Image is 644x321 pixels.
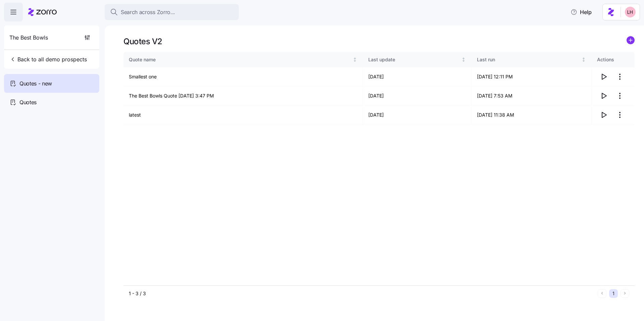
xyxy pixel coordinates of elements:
button: Next page [621,289,629,298]
a: Quotes [4,93,99,112]
h1: Quotes V2 [123,36,162,47]
div: Quote name [129,56,351,63]
td: latest [123,106,363,125]
button: 1 [609,289,618,298]
div: Not sorted [353,57,357,62]
a: Quotes - new [4,74,99,93]
td: Smallest one [123,67,363,86]
td: [DATE] 7:53 AM [472,86,592,106]
div: Actions [597,56,629,63]
a: add icon [627,36,635,47]
button: Back to all demo prospects [7,53,90,66]
button: Help [565,5,597,19]
img: 8ac9784bd0c5ae1e7e1202a2aac67deb [625,7,636,17]
span: Quotes - new [19,79,52,88]
span: Back to all demo prospects [9,55,87,63]
div: Last update [368,56,460,63]
th: Last updateNot sorted [363,52,472,67]
span: Search across Zorro... [121,8,175,16]
td: [DATE] [363,106,472,125]
div: 1 - 3 / 3 [129,290,595,297]
div: Not sorted [461,57,466,62]
th: Quote nameNot sorted [123,52,363,67]
button: Previous page [598,289,606,298]
button: Search across Zorro... [105,4,239,20]
svg: add icon [627,36,635,44]
td: [DATE] [363,67,472,86]
span: Help [571,8,592,16]
td: The Best Bowls Quote [DATE] 3:47 PM [123,86,363,106]
span: The Best Bowls [9,34,48,42]
td: [DATE] [363,86,472,106]
th: Last runNot sorted [472,52,592,67]
span: Quotes [19,98,37,107]
td: [DATE] 12:11 PM [472,67,592,86]
td: [DATE] 11:38 AM [472,106,592,125]
div: Not sorted [581,57,586,62]
div: Last run [477,56,580,63]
